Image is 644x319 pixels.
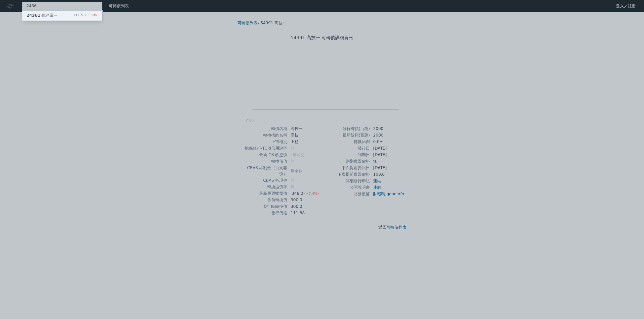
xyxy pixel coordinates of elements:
[73,13,98,19] div: 111.5
[22,11,102,21] a: 24361偉詮電一 111.5+3.50%
[619,295,644,319] iframe: Chat Widget
[26,13,58,19] div: 偉詮電一
[83,13,98,17] span: +3.50%
[619,295,644,319] div: 聊天小工具
[26,13,41,18] span: 24361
